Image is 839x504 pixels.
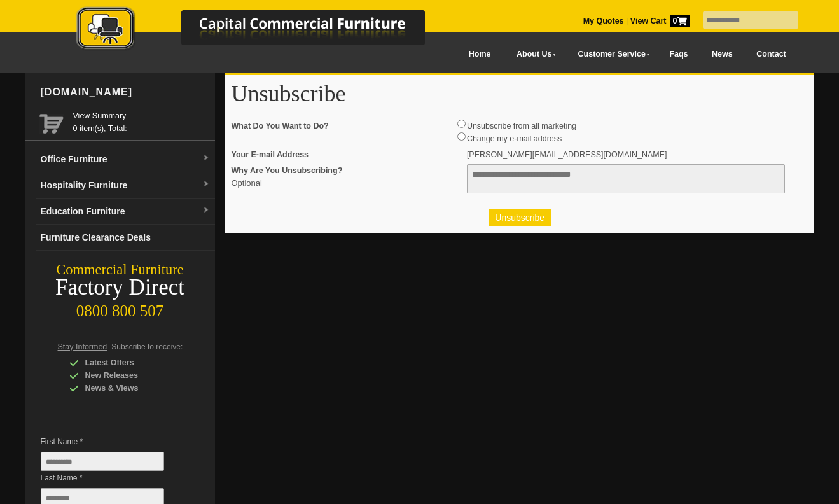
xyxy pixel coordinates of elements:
[457,132,466,141] input: What Do You Want to Do?
[202,207,210,214] img: dropdown
[41,6,487,53] img: Capital Commercial Furniture Logo
[41,472,183,484] span: Last Name *
[583,17,624,25] a: My Quotes
[467,147,821,162] div: [PERSON_NAME][EMAIL_ADDRESS][DOMAIN_NAME]
[36,73,215,111] div: [DOMAIN_NAME]
[202,181,210,188] img: dropdown
[628,17,690,25] a: View Cart0
[58,342,107,351] span: Stay Informed
[41,6,487,57] a: Capital Commercial Furniture Logo
[232,148,461,161] span: Your E-mail Address
[41,452,164,471] input: First Name *
[36,146,215,172] a: Office Furnituredropdown
[36,225,215,251] a: Furniture Clearance Deals
[658,40,700,69] a: Faqs
[73,109,210,122] a: View Summary
[744,40,798,69] a: Contact
[467,122,576,130] label: Unsubscribe from all marketing
[25,279,215,297] div: Factory Direct
[73,109,210,133] span: 0 item(s), Total:
[25,261,215,279] div: Commercial Furniture
[489,209,551,226] button: Unsubscribe
[202,155,210,162] img: dropdown
[467,134,562,143] label: Change my e-mail address
[232,81,821,106] h1: Unsubscribe
[41,435,183,448] span: First Name *
[700,40,744,69] a: News
[69,382,190,395] div: News & Views
[564,40,657,69] a: Customer Service
[457,120,466,128] input: What Do You Want to Do?
[670,15,690,27] span: 0
[503,40,564,69] a: About Us
[36,199,215,225] a: Education Furnituredropdown
[630,17,690,25] strong: View Cart
[25,296,215,320] div: 0800 800 507
[111,342,183,351] span: Subscribe to receive:
[232,177,461,190] span: Optional
[232,120,461,132] span: What Do You Want to Do?
[467,164,785,193] textarea: Why Are You Unsubscribing?
[36,172,215,199] a: Hospitality Furnituredropdown
[69,369,190,382] div: New Releases
[232,164,461,177] span: Why Are You Unsubscribing?
[69,356,190,369] div: Latest Offers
